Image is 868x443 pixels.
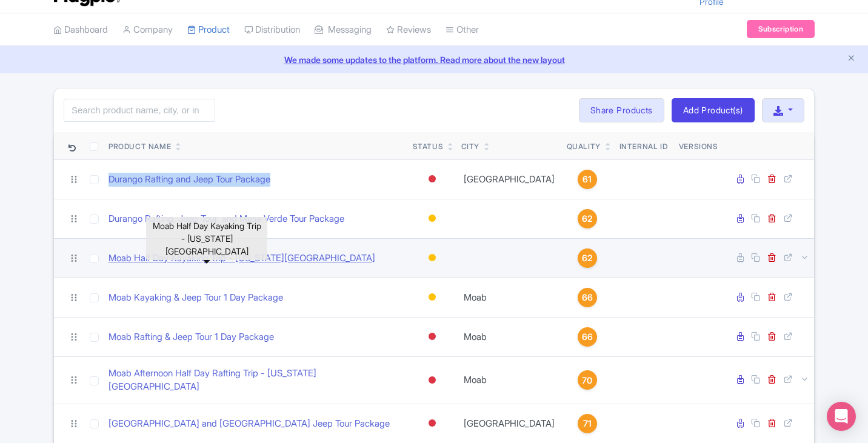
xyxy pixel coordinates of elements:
td: [GEOGRAPHIC_DATA] [456,404,562,443]
a: Product [187,13,230,47]
span: 62 [582,212,593,225]
a: Dashboard [53,13,108,47]
div: Moab Half Day Kayaking Trip - [US_STATE][GEOGRAPHIC_DATA] [146,217,267,260]
a: Company [122,13,173,47]
span: 61 [583,173,592,186]
a: 62 [567,209,608,228]
a: [GEOGRAPHIC_DATA] and [GEOGRAPHIC_DATA] Jeep Tour Package [109,417,390,431]
div: Inactive [426,371,438,389]
a: We made some updates to the platform. Read more about the new layout [7,53,861,66]
a: Moab Afternoon Half Day Rafting Trip - [US_STATE][GEOGRAPHIC_DATA] [109,367,403,394]
span: 70 [582,374,592,387]
span: 66 [582,291,593,304]
div: Inactive [426,170,438,188]
a: Distribution [244,13,300,47]
td: Moab [456,278,562,317]
button: Close announcement [847,52,856,66]
div: City [461,141,479,152]
a: Moab Kayaking & Jeep Tour 1 Day Package [109,291,283,305]
a: 61 [567,170,608,189]
a: 70 [567,370,608,390]
td: [GEOGRAPHIC_DATA] [456,159,562,199]
a: Durango Rafting and Jeep Tour Package [109,173,270,187]
a: Messaging [315,13,372,47]
a: 62 [567,248,608,268]
div: Inactive [426,415,438,432]
div: Open Intercom Messenger [827,402,856,431]
input: Search product name, city, or interal id [64,99,215,122]
a: Other [446,13,479,47]
div: Quality [567,141,601,152]
div: Building [426,288,438,306]
a: Moab Half Day Kayaking Trip - [US_STATE][GEOGRAPHIC_DATA] [109,251,375,265]
a: Durango Rafting, Jeep Tour, and Mesa Verde Tour Package [109,212,344,226]
a: Reviews [386,13,431,47]
a: Subscription [747,20,815,38]
span: 66 [582,330,593,344]
a: 71 [567,414,608,433]
th: Internal ID [613,132,674,160]
a: Share Products [579,98,664,122]
span: 62 [582,251,593,265]
span: 71 [583,417,592,430]
a: 66 [567,288,608,307]
div: Product Name [109,141,171,152]
div: Building [426,210,438,227]
a: Add Product(s) [672,98,755,122]
div: Status [413,141,444,152]
a: 66 [567,327,608,347]
td: Moab [456,356,562,404]
a: Moab Rafting & Jeep Tour 1 Day Package [109,330,274,344]
div: Building [426,249,438,267]
td: Moab [456,317,562,356]
div: Inactive [426,328,438,345]
th: Versions [674,132,723,160]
